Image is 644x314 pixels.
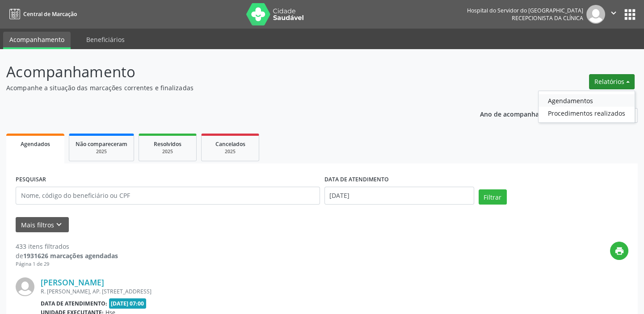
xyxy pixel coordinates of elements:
div: 2025 [145,148,190,155]
button: apps [622,7,638,22]
span: Não compareceram [76,140,127,148]
b: Data de atendimento: [41,300,107,307]
a: Central de Marcação [6,7,77,21]
a: [PERSON_NAME] [41,277,104,287]
a: Procedimentos realizados [539,107,635,119]
button: print [610,242,628,260]
span: [DATE] 07:00 [109,298,147,309]
span: Central de Marcação [23,10,77,18]
span: Resolvidos [154,140,181,148]
strong: 1931626 marcações agendadas [23,251,118,260]
button: Filtrar [479,189,507,205]
a: Beneficiários [80,32,131,47]
i: print [615,246,624,256]
p: Ano de acompanhamento [480,108,559,119]
button:  [605,5,622,24]
div: 2025 [208,148,253,155]
span: Agendados [21,140,50,148]
i: keyboard_arrow_down [54,220,64,230]
label: DATA DE ATENDIMENTO [324,173,389,187]
input: Nome, código do beneficiário ou CPF [16,187,320,205]
div: Página 1 de 29 [16,260,118,268]
div: 2025 [76,148,127,155]
div: de [16,251,118,260]
div: 433 itens filtrados [16,242,118,251]
input: Selecione um intervalo [324,187,474,205]
img: img [586,5,605,24]
ul: Relatórios [538,91,635,123]
span: Recepcionista da clínica [512,14,583,22]
span: Cancelados [215,140,245,148]
div: R. [PERSON_NAME], AP. [STREET_ADDRESS] [41,288,494,295]
button: Mais filtroskeyboard_arrow_down [16,217,69,233]
div: Hospital do Servidor do [GEOGRAPHIC_DATA] [467,7,583,14]
a: Acompanhamento [3,32,71,49]
label: PESQUISAR [16,173,46,187]
p: Acompanhe a situação das marcações correntes e finalizadas [6,83,448,92]
img: img [16,277,34,296]
i:  [609,8,619,18]
button: Relatórios [589,74,635,89]
p: Acompanhamento [6,61,448,83]
a: Agendamentos [539,94,635,107]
